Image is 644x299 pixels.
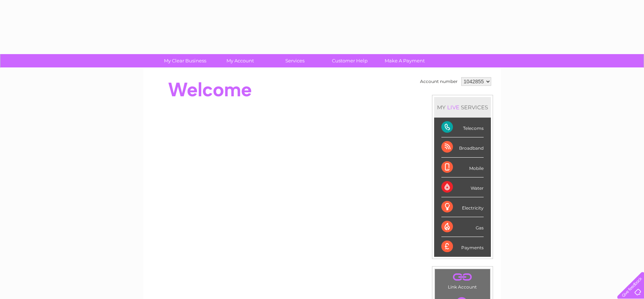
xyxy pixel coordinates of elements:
div: Payments [441,237,484,256]
a: Customer Help [320,54,380,67]
td: Link Account [435,269,490,291]
td: Account number [418,75,459,88]
a: My Clear Business [155,54,215,67]
div: Electricity [441,197,484,217]
div: Mobile [441,158,484,177]
a: . [437,271,488,283]
div: Gas [441,217,484,237]
div: Telecoms [441,118,484,137]
div: Water [441,177,484,197]
a: Services [265,54,325,67]
a: My Account [210,54,270,67]
div: LIVE [446,104,461,111]
div: MY SERVICES [434,97,491,118]
a: Make A Payment [375,54,435,67]
div: Broadband [441,137,484,157]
